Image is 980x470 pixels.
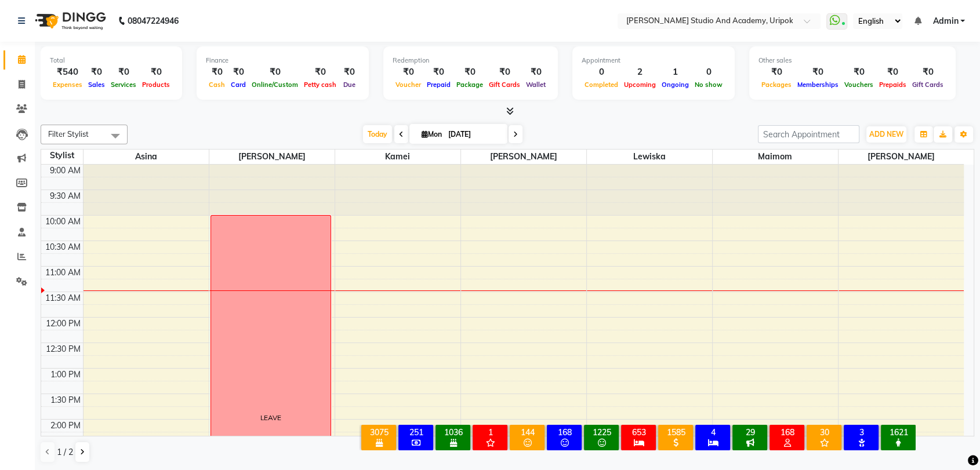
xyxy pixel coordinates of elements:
div: 3075 [364,427,394,438]
div: Total [50,56,173,65]
span: Mon [419,130,445,139]
div: Finance [206,56,360,65]
span: Maimom [713,150,838,164]
span: [PERSON_NAME] [209,150,335,164]
span: Package [453,81,486,89]
div: ₹0 [249,65,301,79]
span: Due [340,81,358,89]
span: Lewiska [587,150,712,164]
span: Prepaid [424,81,453,89]
div: 1621 [883,427,913,438]
span: Cash [206,81,228,89]
span: [PERSON_NAME] [461,150,586,164]
span: Gift Cards [486,81,523,89]
div: 2:00 PM [48,420,83,432]
span: Filter Stylist [48,129,89,139]
div: ₹0 [841,65,876,79]
div: Redemption [393,56,549,65]
span: Prepaids [876,81,909,89]
div: ₹0 [206,65,228,79]
div: 3 [846,427,876,438]
input: 2025-09-01 [445,126,503,143]
div: ₹0 [139,65,173,79]
div: ₹0 [876,65,909,79]
div: 168 [772,427,802,438]
div: 144 [512,427,542,438]
div: 0 [582,65,621,79]
span: Products [139,81,173,89]
div: ₹0 [909,65,946,79]
div: ₹0 [108,65,139,79]
div: ₹540 [50,65,85,79]
div: 11:00 AM [43,267,83,279]
span: Admin [932,15,958,27]
span: ADD NEW [869,130,903,139]
span: Voucher [393,81,424,89]
div: 9:30 AM [48,190,83,202]
div: 10:30 AM [43,241,83,253]
div: 1:00 PM [48,369,83,381]
div: 12:30 PM [43,343,83,355]
div: ₹0 [301,65,339,79]
span: Online/Custom [249,81,301,89]
div: ₹0 [486,65,523,79]
div: 0 [692,65,725,79]
span: Gift Cards [909,81,946,89]
div: 168 [549,427,579,438]
span: Sales [85,81,108,89]
div: 2 [621,65,659,79]
div: 12:00 PM [43,318,83,330]
span: Packages [758,81,794,89]
span: Expenses [50,81,85,89]
div: 1:30 PM [48,394,83,406]
div: Stylist [41,150,83,162]
div: 1225 [586,427,616,438]
div: ₹0 [339,65,360,79]
span: Petty cash [301,81,339,89]
img: logo [30,5,109,37]
div: ₹0 [424,65,453,79]
span: Today [363,125,392,143]
div: 251 [401,427,431,438]
span: Kamei [335,150,460,164]
span: Asina [84,150,209,164]
div: Appointment [582,56,725,65]
div: 9:00 AM [48,165,83,177]
div: ₹0 [85,65,108,79]
span: Completed [582,81,621,89]
span: Services [108,81,139,89]
span: Ongoing [659,81,692,89]
span: Memberships [794,81,841,89]
div: ₹0 [393,65,424,79]
div: 11:30 AM [43,292,83,304]
div: 1036 [438,427,468,438]
span: Vouchers [841,81,876,89]
span: No show [692,81,725,89]
b: 08047224946 [128,5,179,37]
div: LEAVE [260,413,281,423]
div: ₹0 [523,65,549,79]
span: Upcoming [621,81,659,89]
div: 29 [735,427,765,438]
button: ADD NEW [866,126,906,143]
div: Other sales [758,56,946,65]
input: Search Appointment [758,125,859,143]
div: ₹0 [228,65,249,79]
div: ₹0 [453,65,486,79]
div: 30 [809,427,839,438]
span: [PERSON_NAME] [839,150,964,164]
div: ₹0 [758,65,794,79]
div: 4 [698,427,728,438]
span: 1 / 2 [57,446,73,458]
div: ₹0 [794,65,841,79]
span: Card [228,81,249,89]
div: 1 [659,65,692,79]
span: Wallet [523,81,549,89]
div: 10:00 AM [43,216,83,228]
div: 1 [475,427,505,438]
div: 653 [623,427,654,438]
div: 1585 [660,427,691,438]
